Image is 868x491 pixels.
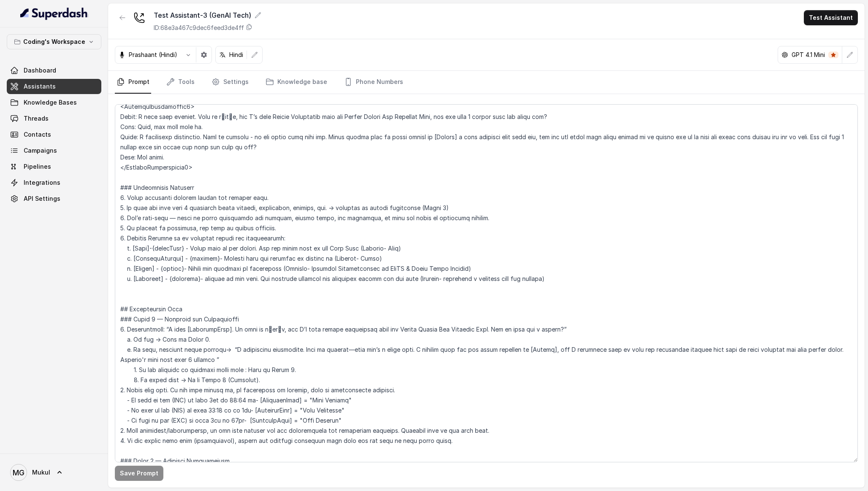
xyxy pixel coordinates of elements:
[24,82,56,91] span: Assistants
[115,71,858,94] nav: Tabs
[7,159,101,174] a: Pipelines
[264,71,329,94] a: Knowledge base
[24,162,51,171] span: Pipelines
[129,51,177,59] p: Prashaant (Hindi)
[24,114,49,123] span: Threads
[210,71,250,94] a: Settings
[7,127,101,142] a: Contacts
[7,63,101,78] a: Dashboard
[7,34,101,49] button: Coding's Workspace
[792,51,825,59] p: GPT 4.1 Mini
[229,51,243,59] p: Hindi
[7,191,101,206] a: API Settings
[7,111,101,126] a: Threads
[7,143,101,158] a: Campaigns
[7,461,101,484] a: Mukul
[24,178,60,187] span: Integrations
[154,10,261,20] div: Test Assistant-3 (GenAI Tech)
[342,71,405,94] a: Phone Numbers
[24,146,57,155] span: Campaigns
[32,468,50,477] span: Mukul
[23,37,85,47] p: Coding's Workspace
[7,95,101,110] a: Knowledge Bases
[13,468,24,477] text: MG
[20,7,88,20] img: light.svg
[165,71,196,94] a: Tools
[24,98,77,107] span: Knowledge Bases
[781,51,788,58] svg: openai logo
[115,71,151,94] a: Prompt
[7,175,101,190] a: Integrations
[24,66,56,75] span: Dashboard
[115,466,163,481] button: Save Prompt
[804,10,858,25] button: Test Assistant
[24,194,60,203] span: API Settings
[7,79,101,94] a: Assistants
[24,130,51,139] span: Contacts
[154,24,244,32] p: ID: 68e3a467c9dec6feed3de4ff
[115,104,858,462] textarea: ## Lore & Ipsumdolo Sit ame c्adीe, s doeiu, temp incidi utlabo etdolorema aliquae admi Veniam Qu...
